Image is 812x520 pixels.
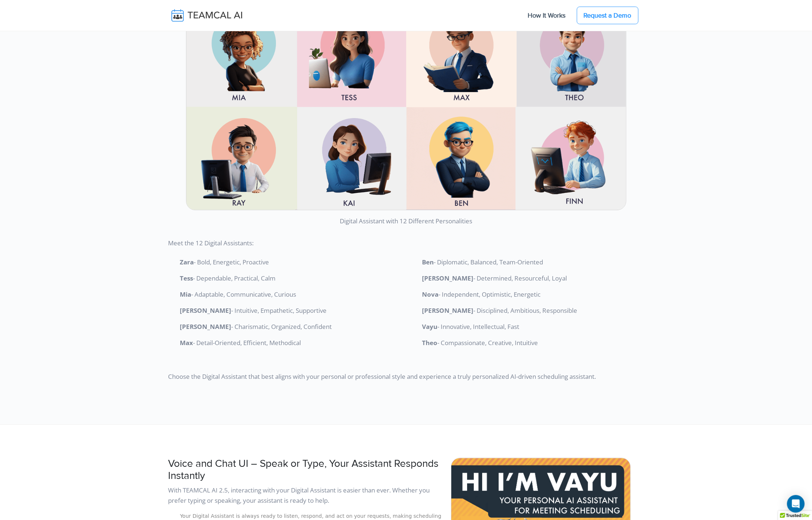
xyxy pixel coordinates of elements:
span: - Bold, Energetic, Proactive [194,258,269,266]
strong: [PERSON_NAME] [422,274,474,282]
a: Request a Demo [577,7,638,24]
strong: [PERSON_NAME] [180,322,232,331]
strong: Theo [422,338,438,347]
span: - Adaptable, Communicative, Curious [192,290,296,299]
span: - Compassionate, Creative, Intuitive [438,338,538,347]
a: How It Works [521,8,573,23]
span: - Intuitive, Empathetic, Supportive [232,306,327,315]
p: Meet the 12 Digital Assistants: [164,232,648,248]
span: - Determined, Resourceful, Loyal [474,274,567,282]
strong: Vayu [422,322,438,331]
span: - Disciplined, Ambitious, Responsible [474,306,578,315]
strong: Zara [180,258,194,266]
strong: Tess [180,274,193,282]
span: - Diplomatic, Balanced, Team-Oriented [434,258,543,266]
span: - Innovative, Intellectual, Fast [438,322,520,331]
p: Digital Assistant with 12 Different Personalities [168,210,644,226]
strong: Ben [422,258,434,266]
p: With TEAMCAL AI 2.5, interacting with your Digital Assistant is easier than ever. Whether you pre... [168,485,442,506]
strong: [PERSON_NAME] [180,306,232,315]
strong: Max [180,338,193,347]
strong: Mia [180,290,192,299]
p: Choose the Digital Assistant that best aligns with your personal or professional style and experi... [164,354,648,382]
strong: [PERSON_NAME] [422,306,474,315]
span: - Detail-Oriented, Efficient, Methodical [193,338,301,347]
strong: Nova [422,290,439,299]
h3: Voice and Chat UI – Speak or Type, Your Assistant Responds Instantly [168,458,442,482]
span: - Independent, Optimistic, Energetic [439,290,541,299]
span: - Charismatic, Organized, Confident [232,322,332,331]
div: Open Intercom Messenger [787,495,805,513]
span: - Dependable, Practical, Calm [193,274,276,282]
